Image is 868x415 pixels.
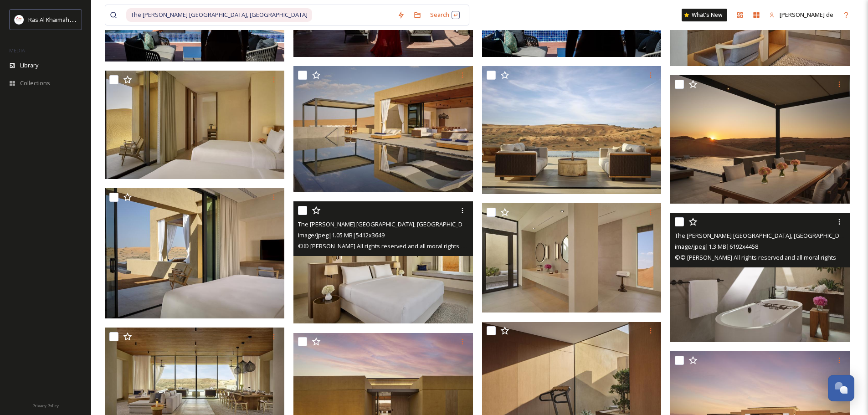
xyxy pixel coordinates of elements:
[828,375,854,401] button: Open Chat
[126,8,312,21] span: The [PERSON_NAME] [GEOGRAPHIC_DATA], [GEOGRAPHIC_DATA]
[426,6,464,24] div: Search
[15,15,24,24] img: Logo_RAKTDA_RGB-01.png
[105,71,286,179] img: The Ritz-Carlton Ras Al Khaimah, Al Wadi Desert Signature Villa Second Bedroom.jpg
[780,10,833,19] span: [PERSON_NAME] de
[32,400,59,410] a: Privacy Policy
[298,231,385,239] span: image/jpeg | 1.05 MB | 5412 x 3649
[20,79,50,87] span: Collections
[670,213,850,342] img: The Ritz-Carlton Ras Al Khaimah, Al Wadi Desert Signature Villa Master Bedroom Bathtub.jpg
[675,242,758,251] span: image/jpeg | 1.3 MB | 6192 x 4458
[105,188,286,319] img: The Ritz-Carlton Ras Al Khaimah, Al Wadi Desert Signature Villa Master Bedroom View.jpg
[293,66,475,192] img: The Ritz-Carlton Ras Al Khaimah, Al Wadi Desert Signature Villa Pool & Terrace.jpg
[670,75,850,204] img: The Ritz-Carlton Ras Al Khaimah, Al Wadi Desert Signature Villa Outdoor Dining.jpg
[20,61,38,70] span: Library
[9,47,25,54] span: MEDIA
[293,201,475,323] img: The Ritz-Carlton Ras Al Khaimah, Al Wadi Desert Signature Villa Master Bedroom.jpg
[682,9,727,21] a: What's New
[28,15,157,24] span: Ras Al Khaimah Tourism Development Authority
[765,6,838,24] a: [PERSON_NAME] de
[32,403,59,409] span: Privacy Policy
[482,203,663,313] img: The Ritz-Carlton Ras Al Khaimah, Al Wadi Desert Signature Villa Master Bedroom Bathroom.jpg
[298,220,572,228] span: The [PERSON_NAME] [GEOGRAPHIC_DATA], [GEOGRAPHIC_DATA] Signature Villa Master Bedroom.jpg
[482,66,663,194] img: The Ritz-Carlton Ras Al Khaimah, Al Wadi Desert Signature Villa Outdoor Seating.jpg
